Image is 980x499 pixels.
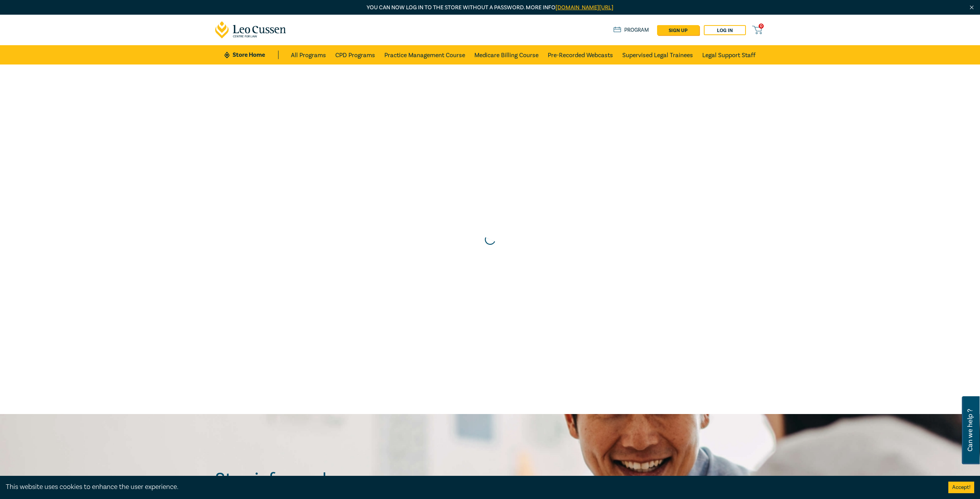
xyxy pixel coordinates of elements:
[215,469,397,489] h2: Stay informed.
[948,482,974,493] button: Accept cookies
[384,45,465,64] a: Practice Management Course
[966,401,974,460] span: Can we help ?
[704,25,746,35] a: Log in
[613,26,649,34] a: Program
[759,24,764,29] span: 0
[548,45,613,64] a: Pre-Recorded Webcasts
[555,4,613,11] a: [DOMAIN_NAME][URL]
[702,45,756,64] a: Legal Support Staff
[657,25,699,35] a: sign up
[291,45,326,64] a: All Programs
[335,45,375,64] a: CPD Programs
[215,3,765,12] p: You can now log in to the store without a password. More info
[622,45,693,64] a: Supervised Legal Trainees
[224,51,278,59] a: Store Home
[6,482,937,492] div: This website uses cookies to enhance the user experience.
[474,45,538,64] a: Medicare Billing Course
[968,4,975,11] img: Close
